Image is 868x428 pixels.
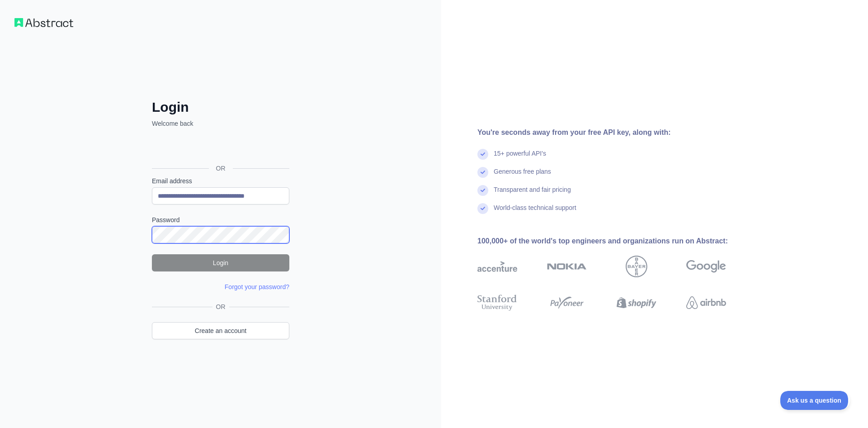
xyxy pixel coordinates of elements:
[494,203,576,221] div: World-class technical support
[14,18,73,27] img: Workflow
[147,138,292,158] iframe: Sign in with Google Button
[494,149,546,167] div: 15+ powerful API's
[626,256,647,277] img: bayer
[209,164,233,173] span: OR
[617,293,656,313] img: shopify
[477,256,517,277] img: accenture
[477,127,755,138] div: You're seconds away from your free API key, along with:
[212,302,229,311] span: OR
[152,119,289,128] p: Welcome back
[152,322,289,339] a: Create an account
[494,185,571,203] div: Transparent and fair pricing
[477,167,488,178] img: check mark
[477,236,755,247] div: 100,000+ of the world's top engineers and organizations run on Abstract:
[152,138,288,158] div: Sign in with Google. Opens in new tab
[152,254,289,271] button: Login
[780,391,850,410] iframe: Toggle Customer Support
[547,256,587,277] img: nokia
[477,185,488,196] img: check mark
[686,293,726,313] img: airbnb
[494,167,551,185] div: Generous free plans
[152,176,289,185] label: Email address
[686,256,726,277] img: google
[225,283,289,290] a: Forgot your password?
[477,293,517,313] img: stanford university
[152,99,289,115] h2: Login
[477,203,488,214] img: check mark
[152,215,289,224] label: Password
[547,293,587,313] img: payoneer
[477,149,488,160] img: check mark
